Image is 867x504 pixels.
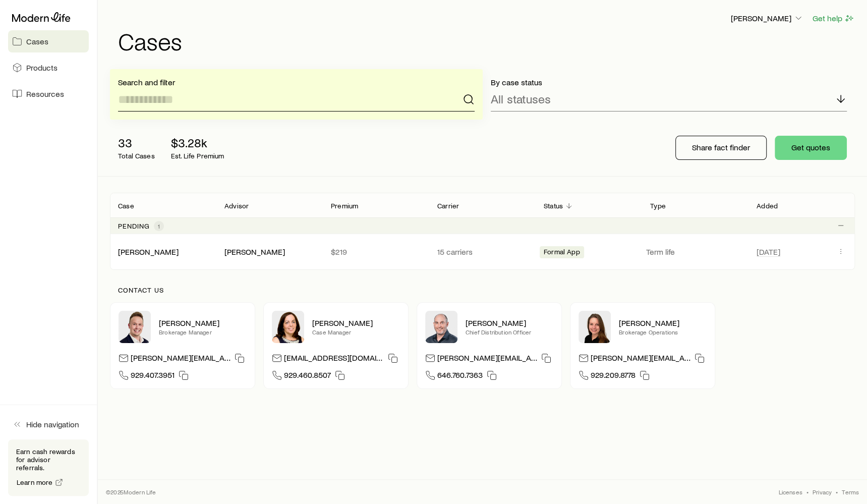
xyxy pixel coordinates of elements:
p: Carrier [437,202,459,210]
p: Pending [118,222,150,230]
span: Products [26,63,57,73]
a: Licenses [778,488,802,496]
span: • [836,488,838,496]
button: Get help [812,13,855,24]
span: 1 [158,222,160,230]
button: Hide navigation [8,413,89,435]
p: [PERSON_NAME][EMAIL_ADDRESS][DOMAIN_NAME] [591,353,690,366]
p: [PERSON_NAME] [312,318,400,328]
span: [DATE] [757,247,780,257]
p: Search and filter [118,77,475,87]
button: Get quotes [775,136,847,160]
a: Terms [842,488,859,496]
a: Products [8,57,89,79]
p: $219 [331,247,421,257]
p: [PERSON_NAME][EMAIL_ADDRESS][DOMAIN_NAME] [437,353,537,366]
p: Total Cases [118,152,155,160]
span: Learn more [17,479,53,486]
span: Formal App [544,248,580,258]
p: © 2025 Modern Life [106,488,156,496]
p: [PERSON_NAME] [466,318,553,328]
p: By case status [491,77,847,87]
p: [PERSON_NAME][EMAIL_ADDRESS][DOMAIN_NAME] [131,353,230,366]
a: [PERSON_NAME] [118,247,179,256]
img: Ellen Wall [579,311,611,343]
p: Contact us [118,286,847,294]
p: Premium [331,202,358,210]
div: Earn cash rewards for advisor referrals.Learn more [8,439,89,496]
span: Hide navigation [26,419,79,429]
p: Brokerage Manager [159,328,247,336]
p: Chief Distribution Officer [466,328,553,336]
a: Resources [8,83,89,105]
p: [PERSON_NAME] [619,318,707,328]
p: Advisor [224,202,249,210]
span: 929.407.3951 [131,370,175,383]
p: Status [544,202,563,210]
p: All statuses [491,92,551,106]
p: Added [757,202,778,210]
p: $3.28k [171,136,224,150]
p: Type [650,202,666,210]
span: • [806,488,808,496]
span: Cases [26,36,48,46]
span: 646.760.7363 [437,370,483,383]
button: [PERSON_NAME] [730,13,804,25]
div: [PERSON_NAME] [118,247,179,257]
img: Dan Pierson [425,311,457,343]
span: 929.460.8507 [284,370,331,383]
span: Resources [26,89,64,99]
p: 15 carriers [437,247,528,257]
p: Term life [646,247,744,257]
p: 33 [118,136,155,150]
span: 929.209.8778 [591,370,635,383]
img: Heather McKee [272,311,304,343]
button: Share fact finder [675,136,767,160]
img: Derek Wakefield [119,311,151,343]
div: [PERSON_NAME] [224,247,285,257]
p: [EMAIL_ADDRESS][DOMAIN_NAME] [284,353,384,366]
p: Est. Life Premium [171,152,224,160]
a: Cases [8,30,89,52]
p: Case Manager [312,328,400,336]
p: Brokerage Operations [619,328,707,336]
a: Privacy [813,488,832,496]
h1: Cases [118,29,855,53]
p: Earn cash rewards for advisor referrals. [16,447,81,472]
p: Case [118,202,134,210]
p: [PERSON_NAME] [731,13,803,23]
div: Client cases [110,193,855,270]
p: [PERSON_NAME] [159,318,247,328]
p: Share fact finder [692,142,750,152]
